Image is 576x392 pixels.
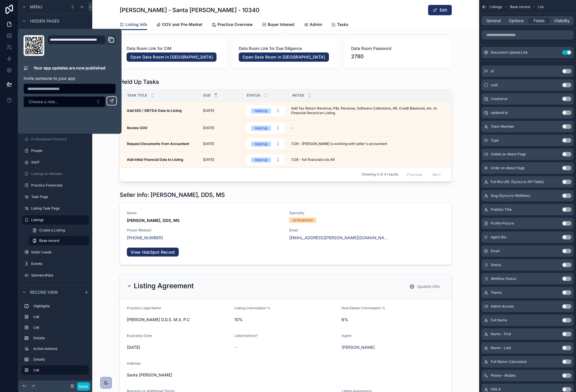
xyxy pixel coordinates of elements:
label: List [33,314,86,319]
span: Full Name [491,318,507,323]
span: Create a Listing [39,228,65,233]
span: Email [491,249,500,253]
span: Showing 4 of 4 results [362,172,398,177]
label: Details [33,357,86,362]
a: Seller Leads [22,248,89,257]
a: Sponsorships [22,271,89,280]
span: General [486,18,501,24]
span: Tasks [337,22,349,27]
span: List [538,5,544,9]
label: List [33,325,86,330]
span: Admin [310,22,322,27]
a: Listings on Website [22,169,89,178]
span: Teams [491,290,502,295]
span: Buyer Interest [268,22,295,27]
label: Seller Leads [31,250,88,255]
a: Listings [22,215,89,225]
span: Type [491,138,499,143]
a: Events [22,259,89,268]
a: Tasks [331,19,349,31]
a: Admin [304,19,322,31]
span: Full Bio URL (Syncs to API Table) [491,180,544,184]
span: Hidden pages [30,18,59,24]
label: Listings on Website [31,171,88,176]
label: Action buttons [33,346,86,351]
span: Name - First [491,332,511,336]
a: Professional Partners [22,135,89,144]
h1: [PERSON_NAME] - Santa [PERSON_NAME] - 10340 [120,6,259,14]
span: Name - Last [491,346,511,350]
label: Professional Partners [31,137,88,142]
span: Notes [292,93,304,98]
span: Webflow Status [491,276,516,281]
a: Staff [22,158,89,167]
span: Visibility [554,18,570,24]
label: Listings [31,218,85,222]
label: Events [31,261,88,266]
label: People [31,148,88,153]
button: Select Button [24,96,106,107]
span: Status [491,263,501,267]
span: Slug (Syncs to Webflow) [491,193,530,198]
span: Choose a role... [29,99,58,105]
p: Invite someone to your app [24,76,116,81]
a: Listing Task Page [22,204,89,213]
a: OOV and Pre-Market [156,19,202,31]
a: Create a Listing [29,226,89,235]
span: Task Title [127,93,147,98]
span: Document Upload Link [491,50,528,55]
button: Edit [428,5,452,15]
span: updated at [491,110,508,115]
span: Agent Bio [491,235,506,240]
span: Team Member [491,124,515,129]
a: Task Page [22,192,89,201]
span: Status [246,93,260,98]
a: Practice Financials [22,181,89,190]
span: id [491,69,494,73]
a: Buyer Interest [262,19,295,31]
span: Menu [30,4,42,10]
span: Position Title [491,207,512,212]
label: Practice Financials [31,183,88,188]
span: Phone - Mobile [491,373,515,378]
div: Domain and Custom Link [48,35,116,56]
a: Listing Info [120,19,147,30]
span: Order on About Page [491,166,525,170]
label: Staff [31,160,88,165]
span: Fields [534,18,545,24]
div: scrollable content [18,299,92,380]
a: Base record [29,236,89,245]
span: Full Name: Calculated [491,359,526,364]
span: uuid [491,83,498,87]
span: Base record [510,5,530,9]
span: Record view [30,289,58,295]
label: List [33,368,84,372]
span: Base record [39,238,59,243]
label: Details [33,336,86,340]
span: Listing Info [125,22,147,27]
label: Sponsorships [31,273,88,278]
a: Practice Overview [212,19,253,31]
span: created at [491,97,507,101]
span: Admin Access [491,304,514,309]
label: Listing Task Page [31,206,88,211]
a: People [22,146,89,155]
span: OOV and Pre-Market [162,22,202,27]
button: Done [77,382,90,391]
span: Profile Picture [491,221,514,226]
span: Options [509,18,524,24]
span: Visible on About Page [491,152,526,157]
label: Task Page [31,195,88,199]
span: Practice Overview [217,22,253,27]
label: Highlights [33,304,86,308]
p: Your app updates are now published [33,65,106,71]
span: Listings [490,5,502,9]
span: Due [203,93,210,98]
